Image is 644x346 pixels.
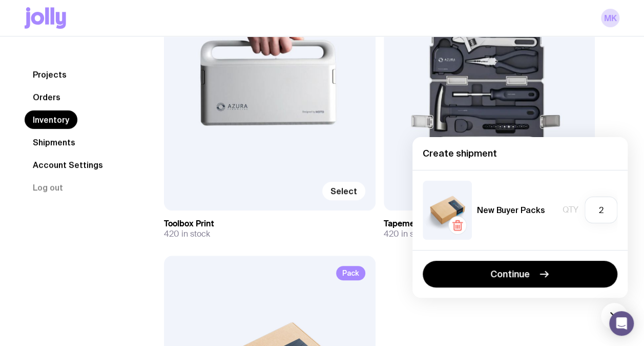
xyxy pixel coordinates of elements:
button: Continue [423,261,617,287]
span: Pack [336,266,365,280]
span: 420 in stock [384,229,430,239]
h4: Create shipment [423,147,617,160]
div: Open Intercom Messenger [609,311,634,336]
h3: Tapemeasure Print [384,219,595,229]
h3: Toolbox Print [164,219,376,229]
span: Select [330,186,357,196]
button: Log out [25,178,71,197]
a: Shipments [25,133,84,151]
span: Qty [563,205,578,215]
a: Account Settings [25,156,111,174]
h5: New Buyer Packs [477,205,545,215]
a: Inventory [25,110,77,129]
span: Continue [490,268,530,280]
a: Orders [25,88,69,106]
span: 420 in stock [164,229,210,239]
a: Projects [25,65,75,84]
a: MK [601,9,619,27]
